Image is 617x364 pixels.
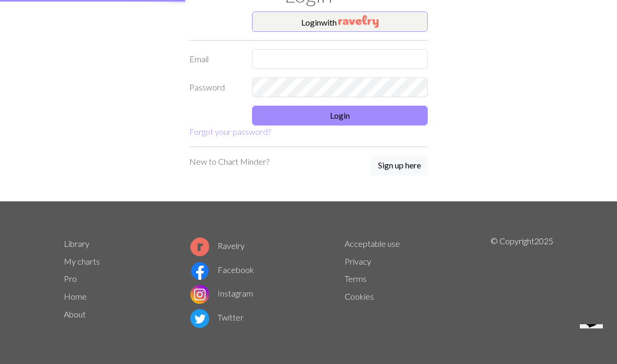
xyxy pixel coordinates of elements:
a: Home [64,291,87,301]
a: My charts [64,256,100,266]
a: Facebook [190,265,254,275]
button: Loginwith [252,12,428,32]
a: About [64,309,86,319]
a: Acceptable use [345,238,400,248]
a: Sign up here [371,155,428,176]
p: © Copyright 2025 [490,235,553,330]
img: Instagram logo [190,285,209,304]
a: Terms [345,274,367,283]
a: Instagram [190,288,253,298]
a: Library [64,238,89,248]
img: Facebook logo [190,261,209,280]
img: Ravelry [338,15,379,28]
a: Privacy [345,256,371,266]
p: New to Chart Minder? [189,155,269,168]
a: Ravelry [190,241,245,251]
button: Login [252,106,428,126]
a: Cookies [345,291,374,301]
img: Twitter logo [190,309,209,328]
label: Email [183,49,246,69]
a: Pro [64,274,77,283]
a: Forgot your password? [189,127,271,136]
label: Password [183,77,246,97]
a: Twitter [190,312,244,322]
img: Ravelry logo [190,237,209,256]
button: Sign up here [371,155,428,175]
iframe: chat widget [576,324,611,358]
